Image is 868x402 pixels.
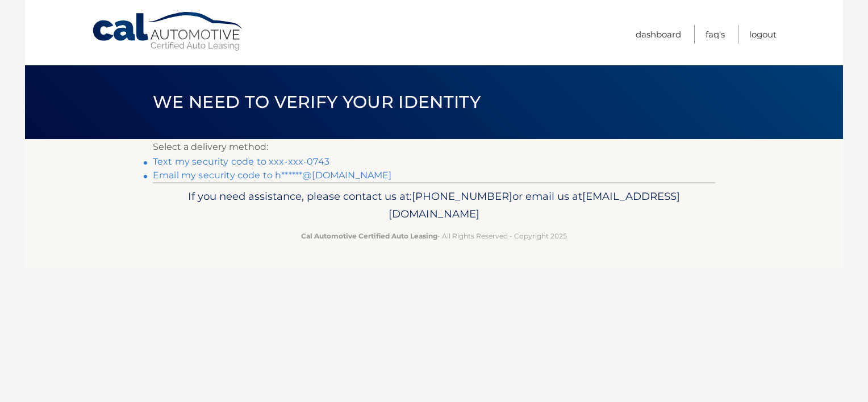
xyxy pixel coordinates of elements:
a: Email my security code to h******@[DOMAIN_NAME] [153,170,392,181]
p: If you need assistance, please contact us at: or email us at [160,187,708,224]
a: Logout [749,25,777,44]
a: Dashboard [636,25,681,44]
p: Select a delivery method: [153,139,715,155]
a: Text my security code to xxx-xxx-0743 [153,156,329,167]
p: - All Rights Reserved - Copyright 2025 [160,230,708,242]
span: We need to verify your identity [153,91,481,112]
span: [PHONE_NUMBER] [412,190,512,203]
a: FAQ's [706,25,725,44]
strong: Cal Automotive Certified Auto Leasing [301,232,437,240]
a: Cal Automotive [91,11,245,52]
